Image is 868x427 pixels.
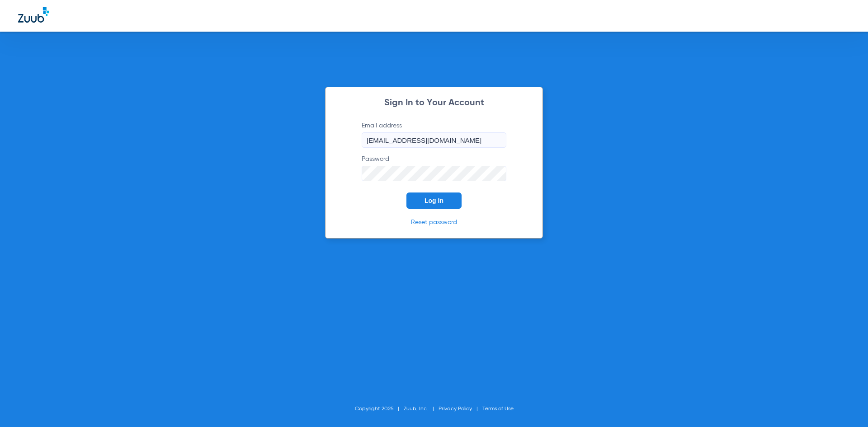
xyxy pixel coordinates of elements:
[425,197,443,204] span: Log In
[355,404,404,413] li: Copyright 2025
[406,192,462,209] button: Log In
[439,406,472,412] a: Privacy Policy
[362,132,506,148] input: Email address
[482,406,514,412] a: Terms of Use
[362,166,506,181] input: Password
[362,155,506,181] label: Password
[404,404,439,413] li: Zuub, Inc.
[362,121,506,148] label: Email address
[348,99,520,108] h2: Sign In to Your Account
[823,384,868,427] iframe: Chat Widget
[411,219,457,225] a: Reset password
[18,7,49,23] img: Zuub Logo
